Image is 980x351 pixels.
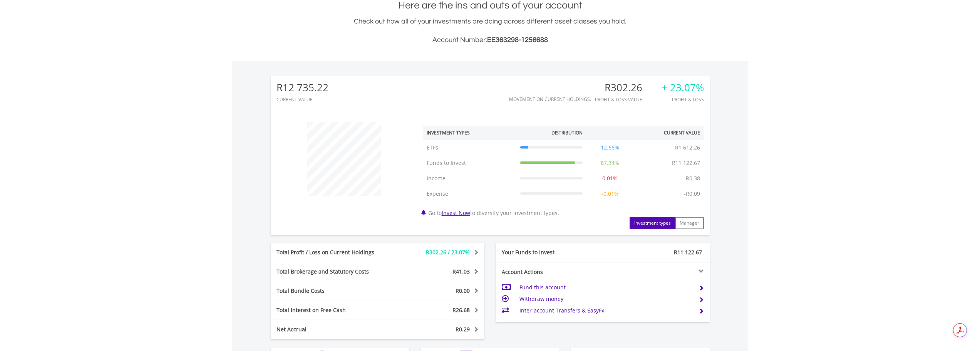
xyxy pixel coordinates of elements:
[674,249,702,256] span: R11 122.67
[452,268,470,275] span: R41.03
[271,306,395,314] div: Total Interest on Free Cash
[271,16,710,45] div: Check out how all of your investments are doing across different asset classes you hold.
[271,249,395,256] div: Total Profit / Loss on Current Holdings
[423,126,516,140] th: Investment Types
[271,326,395,333] div: Net Accrual
[417,118,710,229] div: Go to to diversify your investment types.
[519,282,692,293] td: Fund this account
[586,171,633,186] td: 0.01%
[671,140,704,155] td: R1 612.26
[595,97,652,102] div: Profit & Loss Value
[276,97,328,102] div: CURRENT VALUE
[271,268,395,275] div: Total Brokerage and Statutory Costs
[630,217,675,229] button: Investment types
[509,97,591,102] div: Movement on Current Holdings:
[551,129,583,136] div: Distribution
[519,305,692,316] td: Inter-account Transfers & EasyFx
[442,209,470,217] a: Invest Now
[586,140,633,155] td: 12.66%
[633,126,704,140] th: Current Value
[271,287,395,295] div: Total Bundle Costs
[456,326,470,333] span: R0.29
[668,155,704,171] td: R11 122.67
[496,268,603,276] div: Account Actions
[271,35,710,45] h3: Account Number:
[595,82,652,93] div: R302.26
[519,293,692,305] td: Withdraw money
[423,171,516,186] td: Income
[452,306,470,314] span: R26.68
[680,186,704,202] td: -R0.09
[423,186,516,202] td: Expense
[586,186,633,202] td: -0.01%
[423,140,516,155] td: ETFs
[423,155,516,171] td: Funds to Invest
[682,171,704,186] td: R0.38
[456,287,470,294] span: R0.00
[662,97,704,102] div: Profit & Loss
[675,217,704,229] button: Manager
[662,82,704,93] div: + 23.07%
[487,36,548,44] span: EE363298-1256688
[586,155,633,171] td: 87.34%
[426,249,470,256] span: R302.26 / 23.07%
[276,82,328,93] div: R12 735.22
[496,249,603,256] div: Your Funds to Invest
